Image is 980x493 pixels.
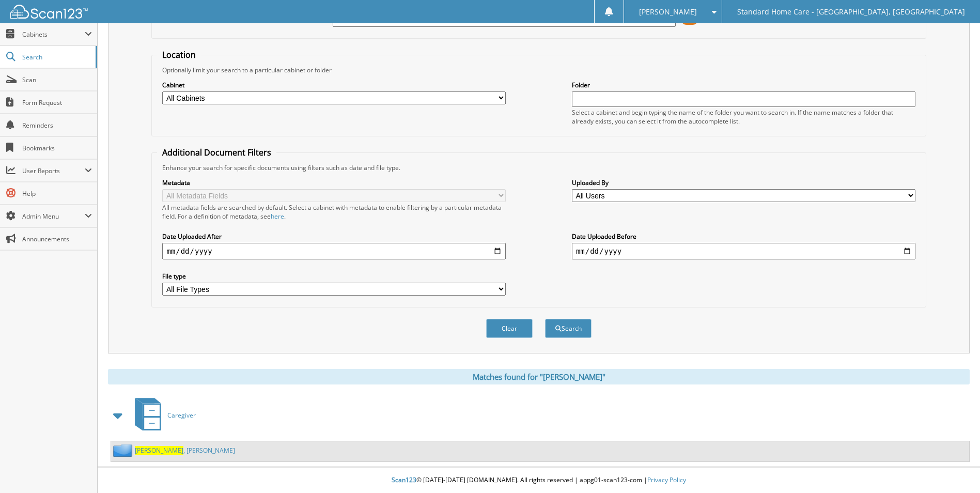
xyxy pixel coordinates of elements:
span: Form Request [22,98,92,107]
label: Uploaded By [572,178,915,187]
input: start [162,243,506,259]
a: here [271,212,284,221]
span: Scan [22,75,92,84]
span: [PERSON_NAME] [639,9,697,15]
label: Folder [572,81,915,89]
label: Date Uploaded After [162,232,506,241]
label: Cabinet [162,81,506,89]
span: Reminders [22,121,92,130]
div: Select a cabinet and begin typing the name of the folder you want to search in. If the name match... [572,108,915,126]
div: Optionally limit your search to a particular cabinet or folder [157,66,920,74]
button: Search [545,319,592,338]
span: Cabinets [22,30,85,39]
span: Help [22,189,92,198]
input: end [572,243,915,259]
img: folder2.png [113,444,135,457]
a: [PERSON_NAME], [PERSON_NAME] [135,446,235,455]
span: Admin Menu [22,212,85,221]
div: All metadata fields are searched by default. Select a cabinet with metadata to enable filtering b... [162,203,506,221]
span: User Reports [22,166,85,175]
span: [PERSON_NAME] [135,446,183,455]
a: Privacy Policy [647,475,686,484]
a: Caregiver [129,395,196,436]
span: Announcements [22,235,92,243]
iframe: Chat Widget [928,443,980,493]
span: Bookmarks [22,144,92,152]
span: Caregiver [167,411,196,420]
label: Date Uploaded Before [572,232,915,241]
label: Metadata [162,178,506,187]
span: Search [22,53,90,61]
div: Matches found for "[PERSON_NAME]" [108,369,970,384]
span: Standard Home Care - [GEOGRAPHIC_DATA], [GEOGRAPHIC_DATA] [737,9,965,15]
div: Enhance your search for specific documents using filters such as date and file type. [157,163,920,172]
label: File type [162,272,506,281]
legend: Additional Document Filters [157,147,276,158]
div: © [DATE]-[DATE] [DOMAIN_NAME]. All rights reserved | appg01-scan123-com | [98,468,980,493]
img: scan123-logo-white.svg [10,5,88,19]
legend: Location [157,49,201,60]
button: Clear [486,319,533,338]
span: Scan123 [392,475,416,484]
